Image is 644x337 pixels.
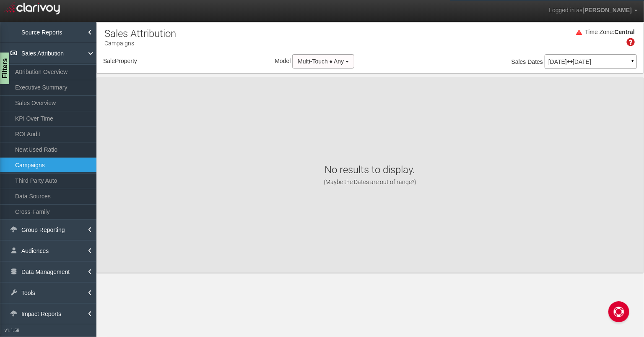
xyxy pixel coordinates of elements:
[583,7,632,13] span: [PERSON_NAME]
[543,0,644,21] a: Logged in as[PERSON_NAME]
[105,164,635,186] h1: No results to display.
[549,7,582,13] span: Logged in as
[324,179,416,185] span: (Maybe the Dates are out of range?)
[548,59,633,65] p: [DATE] [DATE]
[512,58,526,65] span: Sales
[615,28,635,37] div: Central
[104,28,176,39] h1: Sales Attribution
[528,58,543,65] span: Dates
[298,58,344,65] span: Multi-Touch ♦ Any
[104,37,176,47] p: Campaigns
[582,28,614,37] div: Time Zone:
[292,54,354,68] button: Multi-Touch ♦ Any
[629,56,636,70] a: ▼
[103,58,115,64] span: Sale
